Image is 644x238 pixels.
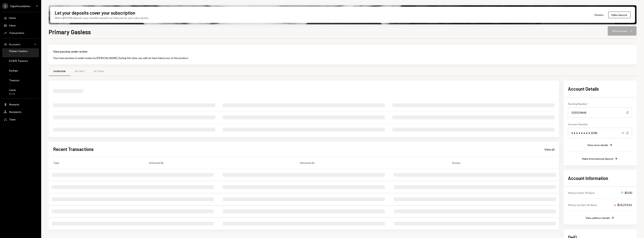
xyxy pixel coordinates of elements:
[9,92,16,95] div: $0.00
[70,67,89,76] a: Security
[2,87,39,96] a: Cards$0.00
[544,148,555,151] div: View all
[568,86,632,92] h2: Account Details
[2,22,39,29] a: Inbox
[2,58,39,67] a: EIGEN Treasury—
[621,190,632,195] div: $0.00
[9,59,28,62] div: EIGEN Treasury
[568,122,632,126] div: Account Number
[613,203,632,207] div: $24,229.62
[2,78,39,87] a: Treasury—
[9,49,28,53] div: Primary Gasless
[49,157,145,169] th: Type
[9,69,18,72] div: Savings
[9,16,16,19] div: Home
[568,203,597,207] div: Money out (last 30 days)
[2,116,39,123] a: Team
[49,67,70,76] a: Overview
[2,29,39,36] a: Transactions
[9,110,22,113] div: Recipients
[568,191,595,195] div: Money in (last 30 days)
[9,43,20,46] div: Accounts
[9,63,28,66] div: —
[2,108,39,115] a: Recipients
[568,102,632,106] div: Routing Number
[9,24,16,27] div: Inbox
[568,107,632,118] div: 101019644
[295,157,448,169] th: Initiated At
[582,157,613,160] div: Make international deposit
[53,56,632,60] div: Your new passkey is under review by [PERSON_NAME]. During this time, you will not have full acces...
[2,68,39,77] a: Savings—
[2,41,39,48] a: Accounts
[9,53,28,57] div: —
[2,14,39,21] a: Home
[9,79,19,82] div: Treasury
[55,10,135,16] div: Let your deposits cover your subscription
[590,10,608,19] button: Dismiss
[2,101,39,108] a: Rewards
[53,49,632,54] div: New passkey under review
[544,147,555,151] a: View all
[587,143,608,147] div: View more details
[10,4,30,8] div: EigenFoundation
[9,103,19,106] div: Rewards
[9,83,19,86] div: —
[586,216,610,219] div: View address details
[2,3,8,9] div: E
[53,146,94,152] h2: Recent Transactions
[568,175,632,181] h2: Account Information
[582,157,618,161] button: Make international deposit
[9,118,16,121] div: Team
[53,70,66,73] div: Overview
[145,157,295,169] th: Initiated By
[587,143,613,147] button: View more details
[9,88,16,92] div: Cards
[94,70,104,73] div: Settings
[448,157,559,169] th: Status
[9,73,18,76] div: —
[2,48,39,57] a: Primary Gasless—
[55,16,149,20] div: With a $90,000 deposit, your monthly rewards can fully pay for your subscription.
[9,31,24,34] div: Transactions
[75,70,85,73] div: Security
[568,128,632,138] div: • • • • • • • • 5096
[49,28,91,36] h1: Primary Gasless
[586,216,614,220] button: View address details
[89,67,108,76] a: Settings
[608,12,631,18] button: Make deposit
